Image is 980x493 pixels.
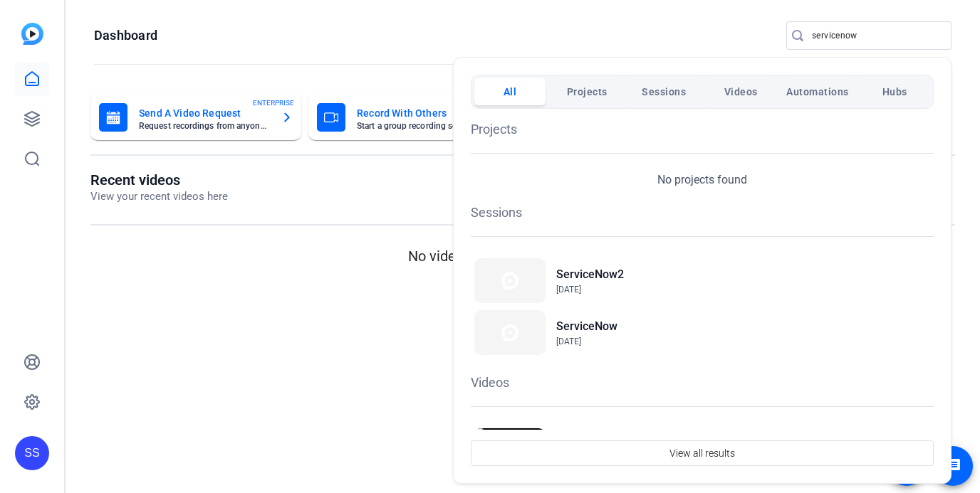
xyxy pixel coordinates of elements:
span: View all results [669,440,735,467]
span: Projects [567,79,608,105]
span: [DATE] [556,336,581,346]
h2: ServiceNow [556,318,617,335]
span: All [504,79,517,105]
span: Automations [786,79,849,105]
button: View all results [471,440,934,466]
img: Thumbnail [474,428,546,468]
span: Hubs [882,79,907,105]
img: Thumbnail [474,258,546,303]
h1: Videos [471,373,934,392]
h2: ServiceNow2 [556,266,624,283]
h1: Projects [471,120,934,139]
img: Thumbnail [474,310,546,355]
h1: Sessions [471,203,934,222]
span: [DATE] [556,285,581,295]
span: Videos [724,79,758,105]
p: No projects found [657,171,747,189]
span: Sessions [642,79,686,105]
